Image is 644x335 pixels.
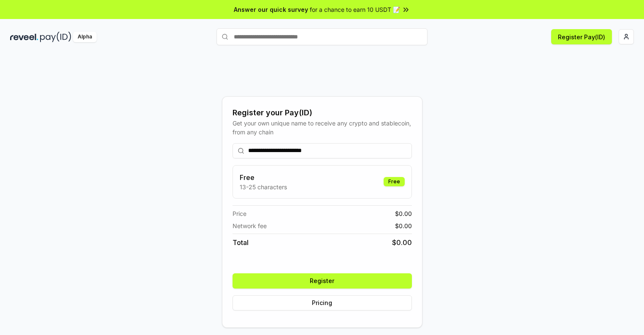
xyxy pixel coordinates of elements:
[233,295,412,310] button: Pricing
[233,119,412,136] div: Get your own unique name to receive any crypto and stablecoin, from any chain
[551,29,612,44] button: Register Pay(ID)
[40,32,71,42] img: pay_id
[233,273,412,289] button: Register
[233,107,412,119] div: Register your Pay(ID)
[233,237,249,248] span: Total
[240,172,287,182] h3: Free
[384,177,405,186] div: Free
[240,182,287,191] p: 13-25 characters
[10,32,38,42] img: reveel_dark
[233,221,267,230] span: Network fee
[73,32,97,42] div: Alpha
[395,209,412,218] span: $ 0.00
[234,5,308,14] span: Answer our quick survey
[310,5,400,14] span: for a chance to earn 10 USDT 📝
[395,221,412,230] span: $ 0.00
[233,209,246,218] span: Price
[392,237,412,248] span: $ 0.00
